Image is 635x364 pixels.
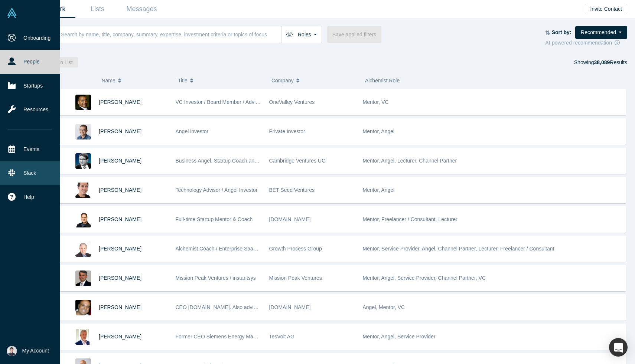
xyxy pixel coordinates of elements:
[7,346,17,356] img: Katsutoshi Tabata's Account
[176,99,263,105] span: VC Investor / Board Member / Advisor
[99,246,141,252] a: [PERSON_NAME]
[75,124,91,140] img: Danny Chee's Profile Image
[99,304,141,310] a: [PERSON_NAME]
[269,128,305,134] span: Private Investor
[75,270,91,286] img: Vipin Chawla's Profile Image
[99,187,141,193] a: [PERSON_NAME]
[176,304,409,310] span: CEO [DOMAIN_NAME]. Also advising and investing. Previously w/ Red Hat, Inktank, DreamHost, etc.
[271,73,357,88] button: Company
[101,73,170,88] button: Name
[75,0,120,18] a: Lists
[269,187,315,193] span: BET Seed Ventures
[575,26,627,39] button: Recommended
[178,73,264,88] button: Title
[99,334,141,340] a: [PERSON_NAME]
[75,241,91,257] img: Chuck DeVita's Profile Image
[365,78,400,83] span: Alchemist Role
[545,39,627,47] div: AI-powered recommendation
[585,4,627,14] button: Invite Contact
[75,329,91,345] img: Ralf Christian's Profile Image
[178,73,188,88] span: Title
[75,153,91,169] img: Martin Giese's Profile Image
[269,158,326,164] span: Cambridge Ventures UG
[363,216,457,222] span: Mentor, Freelancer / Consultant, Lecturer
[363,304,405,310] span: Angel, Mentor, VC
[99,158,141,164] a: [PERSON_NAME]
[363,187,395,193] span: Mentor, Angel
[269,334,294,340] span: TesVolt AG
[23,193,34,201] span: Help
[594,59,627,65] span: Results
[269,246,322,252] span: Growth Process Group
[363,158,457,164] span: Mentor, Angel, Lecturer, Channel Partner
[22,347,49,355] span: My Account
[99,99,141,105] a: [PERSON_NAME]
[176,334,335,340] span: Former CEO Siemens Energy Management Division of SIEMENS AG
[99,216,141,222] a: [PERSON_NAME]
[176,128,209,134] span: Angel investor
[7,8,17,18] img: Alchemist Vault Logo
[281,26,322,43] button: Roles
[60,26,281,43] input: Search by name, title, company, summary, expertise, investment criteria or topics of focus
[176,187,258,193] span: Technology Advisor / Angel Investor
[269,99,315,105] span: OneValley Ventures
[75,212,91,227] img: Samir Ghosh's Profile Image
[363,275,486,281] span: Mentor, Angel, Service Provider, Channel Partner, VC
[176,158,302,164] span: Business Angel, Startup Coach and best-selling author
[176,275,256,281] span: Mission Peak Ventures / instantsys
[101,73,115,88] span: Name
[271,73,294,88] span: Company
[75,183,91,198] img: Boris Livshutz's Profile Image
[99,128,141,134] a: [PERSON_NAME]
[269,275,322,281] span: Mission Peak Ventures
[99,275,141,281] a: [PERSON_NAME]
[363,128,395,134] span: Mentor, Angel
[176,216,253,222] span: Full-time Startup Mentor & Coach
[574,57,627,68] div: Showing
[176,246,351,252] span: Alchemist Coach / Enterprise SaaS & Ai Subscription Model Thought Leader
[594,59,610,65] strong: 38,089
[552,29,571,35] strong: Sort by:
[7,346,49,356] button: My Account
[363,246,554,252] span: Mentor, Service Provider, Angel, Channel Partner, Lecturer, Freelancer / Consultant
[363,99,389,105] span: Mentor, VC
[43,57,78,68] button: Add to List
[363,334,436,340] span: Mentor, Angel, Service Provider
[75,95,91,110] img: Juan Scarlett's Profile Image
[269,304,311,310] span: [DOMAIN_NAME]
[75,300,91,315] img: Ben Cherian's Profile Image
[327,26,381,43] button: Save applied filters
[269,216,311,222] span: [DOMAIN_NAME]
[120,0,164,18] a: Messages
